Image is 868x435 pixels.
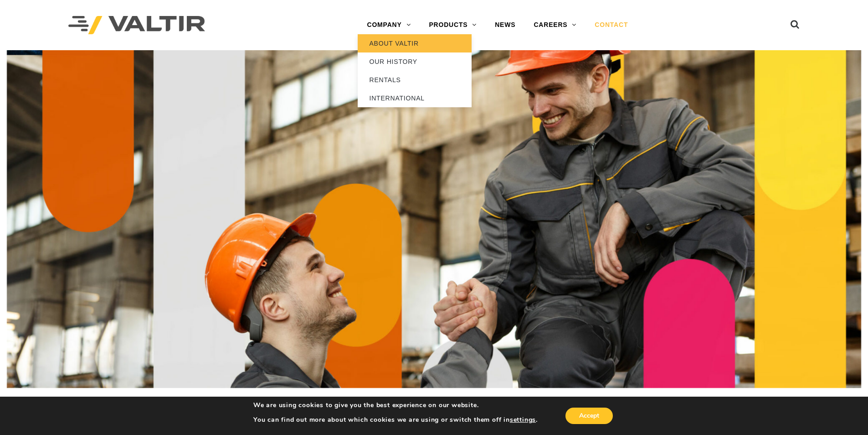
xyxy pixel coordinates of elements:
[358,16,420,34] a: COMPANY
[358,89,472,107] a: INTERNATIONAL
[253,416,538,424] p: You can find out more about which cookies we are using or switch them off in .
[253,401,538,409] p: We are using cookies to give you the best experience on our website.
[524,16,586,34] a: CAREERS
[565,408,613,424] button: Accept
[68,16,205,35] img: Valtir
[420,16,486,34] a: PRODUCTS
[358,52,472,71] a: OUR HISTORY
[510,416,536,424] button: settings
[358,34,472,52] a: ABOUT VALTIR
[7,50,861,388] img: Contact_1
[358,71,472,89] a: RENTALS
[486,16,524,34] a: NEWS
[586,16,637,34] a: CONTACT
